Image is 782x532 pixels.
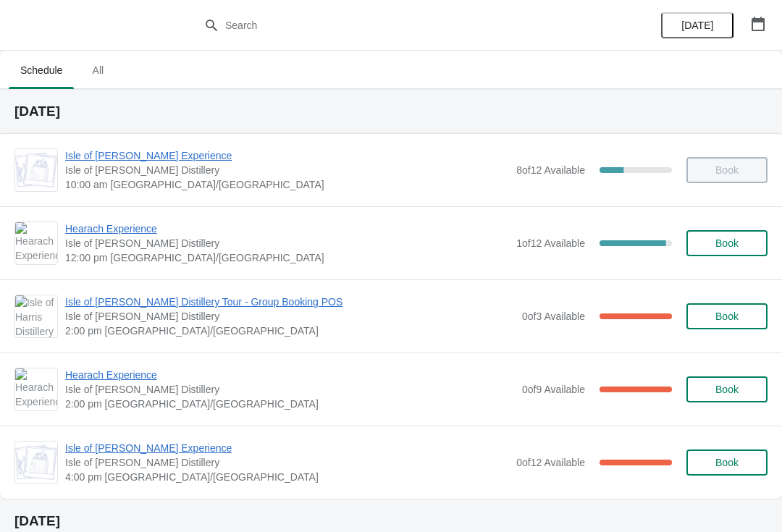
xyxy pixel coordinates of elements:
span: 12:00 pm [GEOGRAPHIC_DATA]/[GEOGRAPHIC_DATA] [65,250,509,265]
span: 10:00 am [GEOGRAPHIC_DATA]/[GEOGRAPHIC_DATA] [65,177,509,192]
span: Book [715,384,739,395]
span: Isle of [PERSON_NAME] Experience [65,148,509,163]
span: 2:00 pm [GEOGRAPHIC_DATA]/[GEOGRAPHIC_DATA] [65,324,515,338]
button: Book [686,303,768,329]
span: 1 of 12 Available [516,237,585,249]
span: 4:00 pm [GEOGRAPHIC_DATA]/[GEOGRAPHIC_DATA] [65,470,509,484]
span: Isle of [PERSON_NAME] Distillery [65,455,509,470]
span: Isle of [PERSON_NAME] Distillery [65,382,515,397]
span: Isle of [PERSON_NAME] Distillery Tour - Group Booking POS [65,295,515,309]
span: Book [715,237,739,249]
input: Search [224,12,586,38]
span: 0 of 3 Available [522,311,585,322]
span: Isle of [PERSON_NAME] Experience [65,441,509,455]
span: 0 of 12 Available [516,457,585,468]
span: Book [715,311,739,322]
span: 2:00 pm [GEOGRAPHIC_DATA]/[GEOGRAPHIC_DATA] [65,397,515,411]
img: Isle of Harris Distillery Tour - Group Booking POS | Isle of Harris Distillery | 2:00 pm Europe/L... [15,295,57,337]
span: Isle of [PERSON_NAME] Distillery [65,163,509,177]
span: Schedule [9,57,74,83]
span: Book [715,457,739,468]
img: Hearach Experience | Isle of Harris Distillery | 12:00 pm Europe/London [15,222,57,264]
span: Isle of [PERSON_NAME] Distillery [65,309,515,324]
button: Book [686,449,768,476]
span: Isle of [PERSON_NAME] Distillery [65,236,509,250]
button: Book [686,376,768,402]
img: Hearach Experience | Isle of Harris Distillery | 2:00 pm Europe/London [15,368,57,410]
span: 8 of 12 Available [516,164,585,176]
span: Hearach Experience [65,368,515,382]
img: Isle of Harris Gin Experience | Isle of Harris Distillery | 10:00 am Europe/London [15,153,57,187]
button: Book [686,230,768,256]
span: 0 of 9 Available [522,384,585,395]
span: All [80,57,116,83]
button: [DATE] [661,12,733,38]
span: [DATE] [681,20,713,31]
img: Isle of Harris Gin Experience | Isle of Harris Distillery | 4:00 pm Europe/London [15,445,57,480]
h2: [DATE] [14,104,768,119]
span: Hearach Experience [65,221,509,236]
h2: [DATE] [14,514,768,528]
